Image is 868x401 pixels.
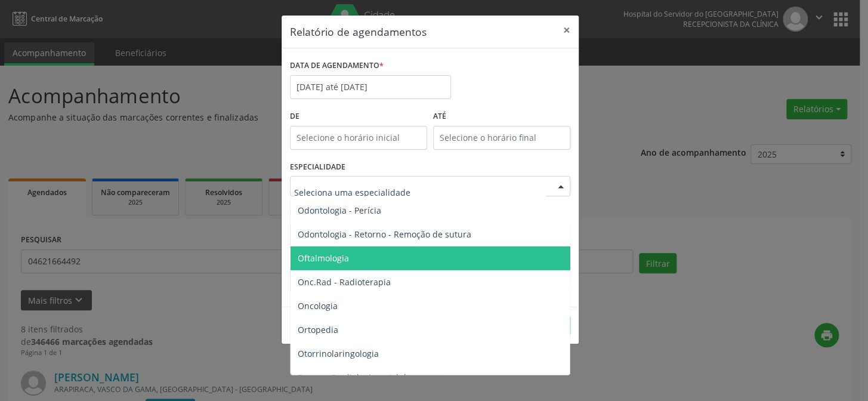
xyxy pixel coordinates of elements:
label: DATA DE AGENDAMENTO [290,57,384,75]
label: ATÉ [433,107,570,126]
button: Close [555,16,579,45]
span: Oncologia [298,300,338,311]
h5: Relatório de agendamentos [290,24,427,39]
label: De [290,107,427,126]
span: Oftalmologia [298,252,349,264]
span: Onc.Rad - Radioterapia [298,276,391,288]
input: Selecione o horário inicial [290,126,427,150]
input: Selecione uma data ou intervalo [290,75,451,99]
span: Ortopedia [298,324,338,335]
label: ESPECIALIDADE [290,158,345,177]
span: Odontologia - Retorno - Remoção de sutura [298,229,471,240]
span: Odontologia - Perícia [298,205,381,216]
span: Parecer Cardiologico - Adulto [298,372,414,383]
input: Selecione o horário final [433,126,570,150]
input: Seleciona uma especialidade [294,180,546,204]
span: Otorrinolaringologia [298,348,379,359]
